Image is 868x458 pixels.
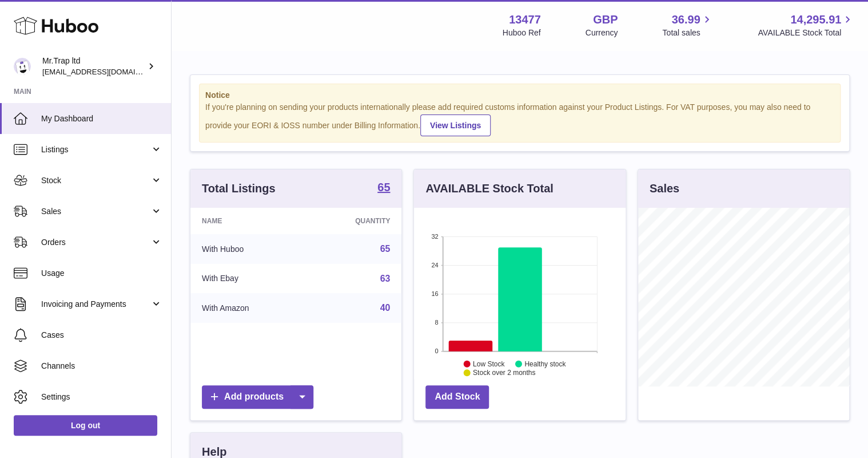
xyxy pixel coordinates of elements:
[42,67,168,76] span: [EMAIL_ADDRESS][DOMAIN_NAME]
[593,12,618,27] strong: GBP
[377,181,390,195] a: 65
[41,113,162,124] span: My Dashboard
[758,27,854,38] span: AVAILABLE Stock Total
[202,385,313,409] a: Add products
[380,274,391,283] a: 63
[503,27,541,38] div: Huboo Ref
[377,181,390,193] strong: 65
[205,90,834,101] strong: Notice
[42,56,145,77] div: Mr.Trap ltd
[586,27,618,38] div: Currency
[420,114,491,136] a: View Listings
[432,290,439,297] text: 16
[202,181,276,196] h3: Total Listings
[205,102,834,136] div: If you're planning on sending your products internationally please add required customs informati...
[190,264,306,294] td: With Ebay
[425,181,553,196] h3: AVAILABLE Stock Total
[425,385,489,409] a: Add Stock
[190,293,306,323] td: With Amazon
[671,12,700,27] span: 36.99
[41,144,150,155] span: Listings
[14,58,31,75] img: office@grabacz.eu
[306,208,401,234] th: Quantity
[41,237,150,248] span: Orders
[758,12,854,38] a: 14,295.91 AVAILABLE Stock Total
[650,181,679,196] h3: Sales
[790,12,841,27] span: 14,295.91
[662,12,713,38] a: 36.99 Total sales
[41,175,150,186] span: Stock
[41,361,162,372] span: Channels
[435,348,439,354] text: 0
[662,27,713,38] span: Total sales
[432,262,439,269] text: 24
[435,319,439,326] text: 8
[509,12,541,27] strong: 13477
[41,268,162,279] span: Usage
[380,303,391,313] a: 40
[432,233,439,240] text: 32
[41,330,162,341] span: Cases
[14,415,157,436] a: Log out
[380,244,391,254] a: 65
[473,360,505,368] text: Low Stock
[473,369,535,377] text: Stock over 2 months
[524,360,566,368] text: Healthy stock
[41,299,150,310] span: Invoicing and Payments
[41,392,162,402] span: Settings
[41,206,150,217] span: Sales
[190,234,306,264] td: With Huboo
[190,208,306,234] th: Name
